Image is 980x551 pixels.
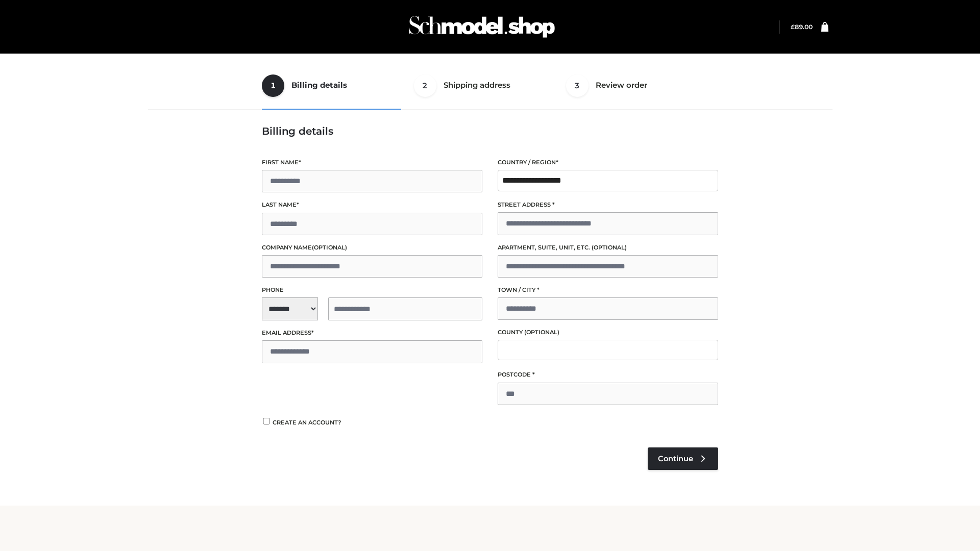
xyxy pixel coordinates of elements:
[791,23,795,31] span: £
[498,370,718,380] label: Postcode
[262,158,482,167] label: First name
[791,23,813,31] a: £89.00
[498,243,718,253] label: Apartment, suite, unit, etc.
[592,244,627,251] span: (optional)
[658,454,693,463] span: Continue
[498,328,718,337] label: County
[405,7,558,47] img: Schmodel Admin 964
[262,285,482,295] label: Phone
[262,243,482,253] label: Company name
[498,285,718,295] label: Town / City
[648,447,718,470] a: Continue
[273,419,341,426] span: Create an account?
[791,23,813,31] bdi: 89.00
[498,200,718,210] label: Street address
[262,200,482,210] label: Last name
[262,328,482,338] label: Email address
[262,125,718,137] h3: Billing details
[524,329,559,336] span: (optional)
[498,158,718,167] label: Country / Region
[262,418,271,424] input: Create an account?
[312,244,347,251] span: (optional)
